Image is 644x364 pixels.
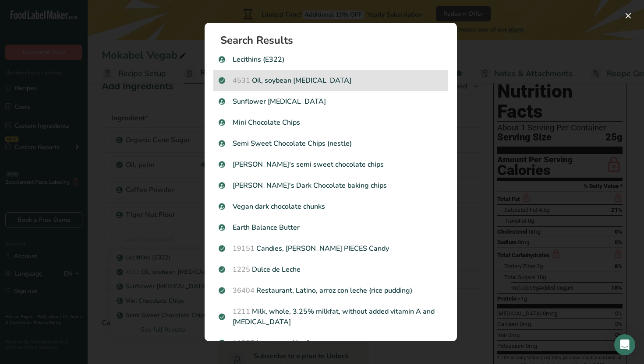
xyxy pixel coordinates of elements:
span: 19151 [233,244,255,253]
p: Lecithins (E322) [219,54,443,65]
p: Restaurant, Latino, arroz con leche (rice pudding) [219,285,443,296]
p: Earth Balance Butter [219,222,443,233]
span: 11257 [233,338,255,348]
span: 1211 [233,307,250,316]
p: Vegan dark chocolate chunks [219,201,443,212]
p: Mini Chocolate Chips [219,117,443,128]
p: [PERSON_NAME]'s semi sweet chocolate chips [219,159,443,170]
p: [PERSON_NAME]'s Dark Chocolate baking chips [219,180,443,191]
p: Lettuce, red leaf, raw [219,338,443,348]
span: 4531 [233,76,250,85]
p: Oil, soybean [MEDICAL_DATA] [219,75,443,86]
h1: Search Results [220,35,448,45]
span: 1225 [233,265,250,274]
span: 36404 [233,286,255,295]
p: Candies, [PERSON_NAME] PIECES Candy [219,243,443,254]
p: Sunflower [MEDICAL_DATA] [219,96,443,107]
p: Milk, whole, 3.25% milkfat, without added vitamin A and [MEDICAL_DATA] [219,306,443,327]
p: Dulce de Leche [219,264,443,275]
div: Open Intercom Messenger [614,334,635,355]
p: Semi Sweet Chocolate Chips (nestle) [219,138,443,149]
